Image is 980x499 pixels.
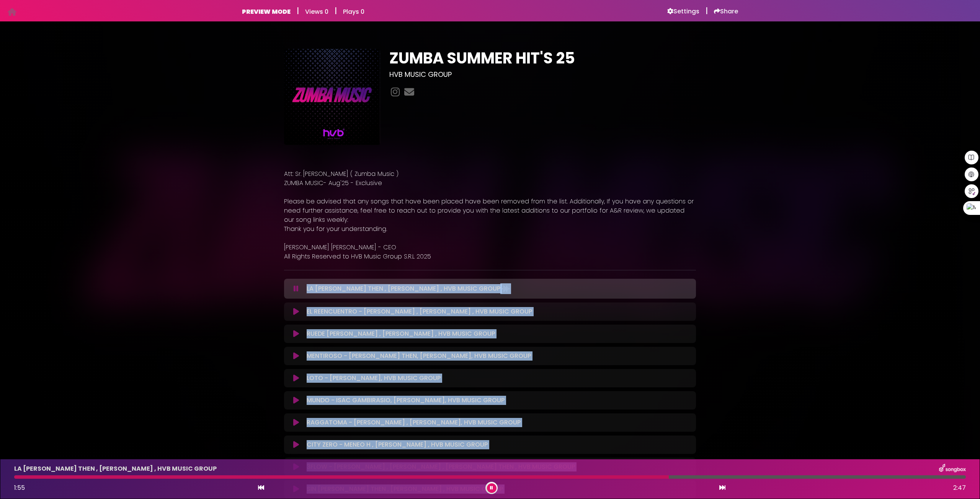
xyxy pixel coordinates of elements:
img: songbox-logo-white.png [939,464,966,474]
p: LOTO - [PERSON_NAME], HVB MUSIC GROUP [307,374,441,383]
p: RAGGATOMA - [PERSON_NAME] , [PERSON_NAME], HVB MUSIC GROUP [307,418,521,427]
p: ZUMBA MUSIC- Aug'25 - Exclusive [284,179,696,188]
p: LA [PERSON_NAME] THEN , [PERSON_NAME] , HVB MUSIC GROUP [14,464,217,473]
p: MENTIROSO - [PERSON_NAME] THEN, [PERSON_NAME], HVB MUSIC GROUP [307,351,531,361]
a: Share [714,8,738,15]
p: All Rights Reserved to HVB Music Group S.R.L 2025 [284,252,696,261]
p: [PERSON_NAME] [PERSON_NAME] - CEO [284,243,696,252]
img: waveform4.gif [500,283,511,294]
h5: | [297,6,299,15]
h5: | [335,6,337,15]
p: LA [PERSON_NAME] THEN , [PERSON_NAME] , HVB MUSIC GROUP [307,283,511,294]
h1: ZUMBA SUMMER HIT'S 25 [389,49,696,67]
span: 1:55 [14,483,25,492]
p: MUNDO - ISAC GAMBIRASIO, [PERSON_NAME], HVB MUSIC GROUP [307,396,505,405]
img: BrApt2Qy7LidaD17e4gu [284,49,380,145]
p: CITY ZERO - MENEO H , [PERSON_NAME] , HVB MUSIC GROUP [307,440,488,449]
h6: Views 0 [305,8,328,15]
a: Settings [667,8,699,15]
h3: HVB MUSIC GROUP [389,70,696,79]
p: RUEDE [PERSON_NAME] , [PERSON_NAME] , HVB MUSIC GROUP [307,329,495,338]
h5: | [706,6,708,15]
span: 2:47 [953,483,966,492]
p: Thank you for your understanding. [284,224,696,234]
p: EL REENCUENTRO - [PERSON_NAME] , [PERSON_NAME] , HVB MUSIC GROUP [307,307,532,316]
p: Please be advised that any songs that have been placed have been removed from the list. Additiona... [284,197,696,224]
h6: PREVIEW MODE [242,8,291,15]
h6: Plays 0 [343,8,364,15]
p: Att: Sr. [PERSON_NAME] ( Zumba Music ) [284,169,696,179]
